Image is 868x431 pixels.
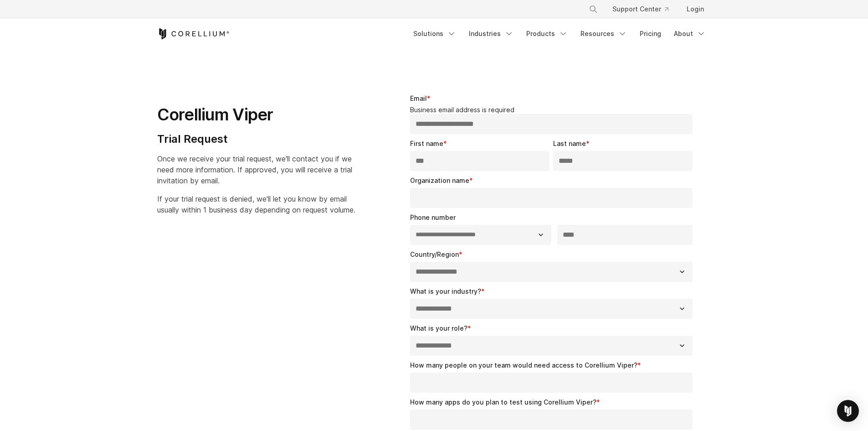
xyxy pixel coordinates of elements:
a: Support Center [605,1,676,17]
h1: Corellium Viper [157,104,355,125]
span: Phone number [410,213,456,221]
a: About [668,26,711,42]
span: Last name [553,140,586,147]
a: Login [679,1,711,17]
span: Organization name [410,177,469,184]
div: Navigation Menu [578,1,711,17]
span: How many people on your team would need access to Corellium Viper? [410,361,637,369]
span: Country/Region [410,250,459,258]
a: Resources [575,26,632,42]
span: Email [410,94,427,102]
legend: Business email address is required [410,106,697,114]
h4: Trial Request [157,132,355,146]
span: If your trial request is denied, we'll let you know by email usually within 1 business day depend... [157,194,355,214]
span: Once we receive your trial request, we'll contact you if we need more information. If approved, y... [157,154,352,185]
a: Corellium Home [157,28,230,39]
div: Navigation Menu [408,26,711,42]
span: What is your industry? [410,287,481,295]
a: Products [521,26,573,42]
span: How many apps do you plan to test using Corellium Viper? [410,398,596,406]
a: Solutions [408,26,462,42]
div: Open Intercom Messenger [837,400,859,422]
span: What is your role? [410,324,467,332]
span: First name [410,140,443,147]
a: Industries [463,26,519,42]
button: Search [585,1,601,17]
a: Pricing [634,26,667,42]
